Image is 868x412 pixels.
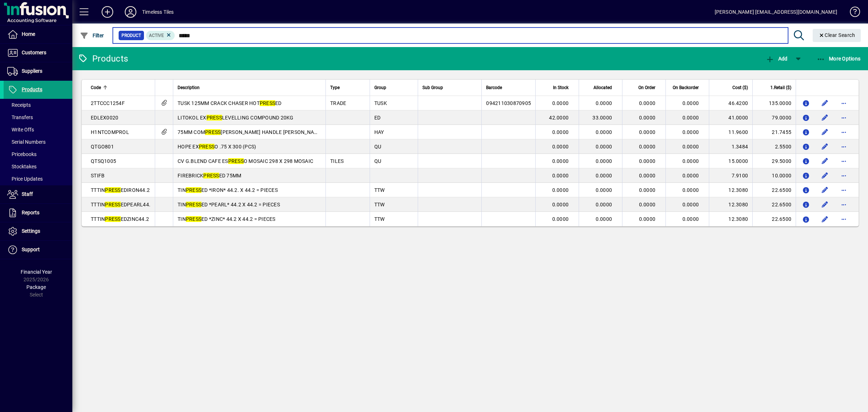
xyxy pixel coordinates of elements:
[732,84,748,92] span: Cost ($)
[330,158,344,164] span: TILES
[4,185,72,203] a: Staff
[105,187,120,193] em: PRESS
[838,126,850,138] button: More options
[7,102,31,108] span: Receipts
[752,110,796,125] td: 79.0000
[91,158,116,164] span: QTSQ1005
[673,84,699,92] span: On Backorder
[709,139,752,154] td: 1.3484
[709,183,752,197] td: 12.3080
[682,100,699,106] span: 0.0000
[709,96,752,110] td: 46.4200
[819,141,831,152] button: Edit
[639,100,656,106] span: 0.0000
[639,187,656,193] span: 0.0000
[122,32,141,39] span: Product
[682,187,699,193] span: 0.0000
[178,216,276,222] span: TIN ED *ZINC* 44.2 X 44.2 = PIECES
[838,112,850,123] button: More options
[105,202,120,207] em: PRESS
[592,115,612,121] span: 33.0000
[22,50,46,55] span: Customers
[596,158,612,164] span: 0.0000
[374,202,385,207] span: TTW
[486,84,531,92] div: Barcode
[639,216,656,222] span: 0.0000
[91,100,125,106] span: 2TTCCC1254F
[91,84,150,92] div: Code
[486,100,531,106] span: 094211030870905
[819,213,831,225] button: Edit
[819,184,831,196] button: Edit
[374,144,382,150] span: QU
[4,204,72,222] a: Reports
[819,97,831,109] button: Edit
[149,33,164,38] span: Active
[552,173,569,178] span: 0.0000
[596,216,612,222] span: 0.0000
[186,187,201,193] em: PRESS
[552,202,569,207] span: 0.0000
[4,173,72,185] a: Price Updates
[22,87,42,92] span: Products
[374,115,381,121] span: ED
[838,213,850,225] button: More options
[593,84,612,92] span: Allocated
[22,31,35,37] span: Home
[374,158,382,164] span: QU
[670,84,705,92] div: On Backorder
[4,123,72,136] a: Write Offs
[186,202,201,207] em: PRESS
[91,115,118,121] span: EDLEX0020
[330,100,346,106] span: TRADE
[330,84,340,92] span: Type
[813,29,861,42] button: Clear
[91,187,150,193] span: TTTIN EDIRON44.2
[178,144,256,150] span: HOPE EX O .75 X 300 (PCS)
[819,126,831,138] button: Edit
[838,170,850,181] button: More options
[4,25,72,43] a: Home
[105,216,120,222] em: PRESS
[26,284,46,290] span: Package
[764,52,789,65] button: Add
[80,33,104,38] span: Filter
[682,216,699,222] span: 0.0000
[422,84,443,92] span: Sub Group
[639,173,656,178] span: 0.0000
[178,115,294,121] span: LITOKOL EX LEVELLING COMPOUND 20KG
[819,199,831,210] button: Edit
[91,173,105,178] span: STIFB
[22,68,42,74] span: Suppliers
[553,84,569,92] span: In Stock
[552,216,569,222] span: 0.0000
[844,1,859,25] a: Knowledge Base
[596,187,612,193] span: 0.0000
[7,139,46,145] span: Serial Numbers
[374,187,385,193] span: TTW
[91,202,150,207] span: TTTIN EDPEARL44.
[552,158,569,164] span: 0.0000
[178,84,200,92] span: Description
[752,197,796,212] td: 22.6500
[178,100,282,106] span: TUSK 125MM CRACK CHASER HOT ED
[766,56,787,62] span: Add
[752,96,796,110] td: 135.0000
[178,187,278,193] span: TIN ED *IRON* 44.2. X 44.2 = PIECES
[21,269,52,275] span: Financial Year
[199,144,214,150] em: PRESS
[596,202,612,207] span: 0.0000
[815,52,863,65] button: More Options
[91,84,101,92] span: Code
[639,202,656,207] span: 0.0000
[374,129,384,135] span: HAY
[330,84,365,92] div: Type
[819,155,831,167] button: Edit
[22,228,40,234] span: Settings
[78,29,106,42] button: Filter
[91,129,129,135] span: H1NTCOMPROL
[817,56,861,62] span: More Options
[709,212,752,226] td: 12.3080
[627,84,662,92] div: On Order
[752,212,796,226] td: 22.6500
